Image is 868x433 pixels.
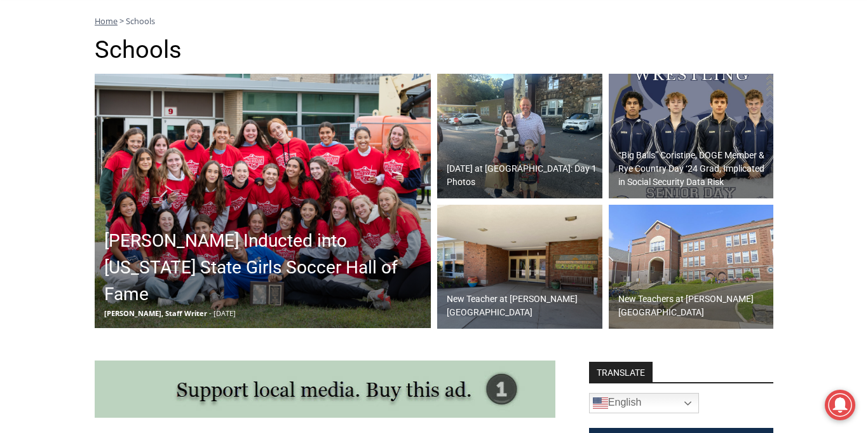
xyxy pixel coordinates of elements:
[609,205,774,329] img: (PHOTO: Milton Elementary School.)
[609,74,774,198] img: (PHOTO: 2024 graduate from Rye Country Day School Edward Coristine (far right in photo) is part o...
[1,128,128,158] a: Open Tues. - Sun. [PHONE_NUMBER]
[332,127,589,155] span: Intern @ [DOMAIN_NAME]
[447,292,599,319] h2: New Teacher at [PERSON_NAME][GEOGRAPHIC_DATA]
[589,393,699,413] a: English
[618,149,771,189] h2: “Big Balls” Coristine, DOGE Member & Rye Country Day ‘24 Grad, Implicated in Social Security Data...
[593,395,608,411] img: en
[437,74,602,198] img: (PHOTO: Henry arrived for his first day of Kindergarten at Midland Elementary School. He likes cu...
[214,308,236,318] span: [DATE]
[4,131,125,179] span: Open Tues. - Sun. [PHONE_NUMBER]
[104,228,428,308] h2: [PERSON_NAME] Inducted into [US_STATE] State Girls Soccer Hall of Fame
[95,74,431,328] img: (PHOTO: The 2025 Rye Girls Soccer Team surrounding Head Coach Rich Savage after his induction int...
[618,292,771,319] h2: New Teachers at [PERSON_NAME][GEOGRAPHIC_DATA]
[609,205,774,329] a: New Teachers at [PERSON_NAME][GEOGRAPHIC_DATA]
[130,79,180,152] div: "[PERSON_NAME]'s draw is the fine variety of pristine raw fish kept on hand"
[104,308,207,318] span: [PERSON_NAME], Staff Writer
[437,205,602,329] a: New Teacher at [PERSON_NAME][GEOGRAPHIC_DATA]
[306,123,616,158] a: Intern @ [DOMAIN_NAME]
[609,74,774,198] a: “Big Balls” Coristine, DOGE Member & Rye Country Day ‘24 Grad, Implicated in Social Security Data...
[95,15,118,27] a: Home
[95,15,773,27] nav: Breadcrumbs
[126,15,155,27] span: Schools
[95,36,773,65] h1: Schools
[119,15,124,27] span: >
[95,74,431,328] a: [PERSON_NAME] Inducted into [US_STATE] State Girls Soccer Hall of Fame [PERSON_NAME], Staff Write...
[321,1,600,123] div: "I learned about the history of a place I’d honestly never considered even as a resident of [GEOG...
[437,205,602,329] img: (PHOTO: The Osborn Elementary School. File photo, 2020.)
[209,308,212,318] span: -
[437,74,602,198] a: [DATE] at [GEOGRAPHIC_DATA]: Day 1 Photos
[589,362,653,382] strong: TRANSLATE
[95,361,555,418] img: support local media, buy this ad
[447,162,599,189] h2: [DATE] at [GEOGRAPHIC_DATA]: Day 1 Photos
